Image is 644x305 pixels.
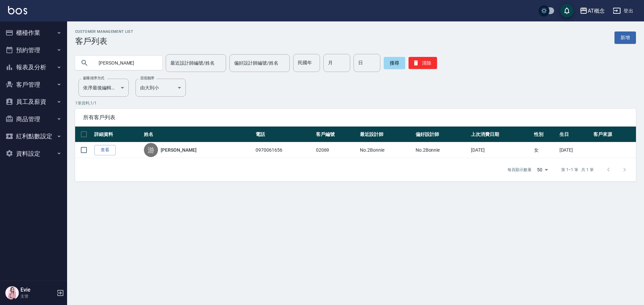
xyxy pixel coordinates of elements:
[75,36,133,46] h3: 客戶列表
[610,5,636,17] button: 登出
[560,4,574,17] button: save
[532,127,558,142] th: 性別
[94,54,157,72] input: 搜尋關鍵字
[3,24,64,42] button: 櫃檯作業
[414,127,469,142] th: 偏好設計師
[358,142,414,158] td: No.2Bonnie
[314,142,359,158] td: 02069
[20,287,55,293] h5: Evie
[142,127,254,142] th: 姓名
[561,167,594,173] p: 第 1–1 筆 共 1 筆
[558,142,592,158] td: [DATE]
[469,142,532,158] td: [DATE]
[20,293,55,299] p: 主管
[8,6,27,14] img: Logo
[5,286,19,300] img: Person
[507,167,532,173] p: 每頁顯示數量
[83,76,104,81] label: 顧客排序方式
[161,147,196,153] a: [PERSON_NAME]
[614,31,636,44] a: 新增
[144,143,158,157] div: 游
[314,127,359,142] th: 客戶編號
[3,110,64,128] button: 商品管理
[358,127,414,142] th: 最近設計師
[469,127,532,142] th: 上次消費日期
[3,42,64,59] button: 預約管理
[532,142,558,158] td: 女
[3,76,64,93] button: 客戶管理
[558,127,592,142] th: 生日
[588,7,605,15] div: AT概念
[136,79,186,97] div: 由大到小
[93,127,142,142] th: 詳細資料
[78,79,129,97] div: 依序最後編輯時間
[3,128,64,145] button: 紅利點數設定
[3,93,64,110] button: 員工及薪資
[534,161,550,179] div: 50
[83,114,628,121] span: 所有客戶列表
[75,29,133,34] h2: Customer Management List
[3,59,64,76] button: 報表及分析
[75,100,636,106] p: 1 筆資料, 1 / 1
[140,76,154,81] label: 呈現順序
[414,142,469,158] td: No.2Bonnie
[254,127,314,142] th: 電話
[384,57,405,69] button: 搜尋
[3,145,64,162] button: 資料設定
[254,142,314,158] td: 0970061656
[94,145,116,155] a: 查看
[592,127,636,142] th: 客戶來源
[409,57,437,69] button: 清除
[577,4,607,18] button: AT概念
